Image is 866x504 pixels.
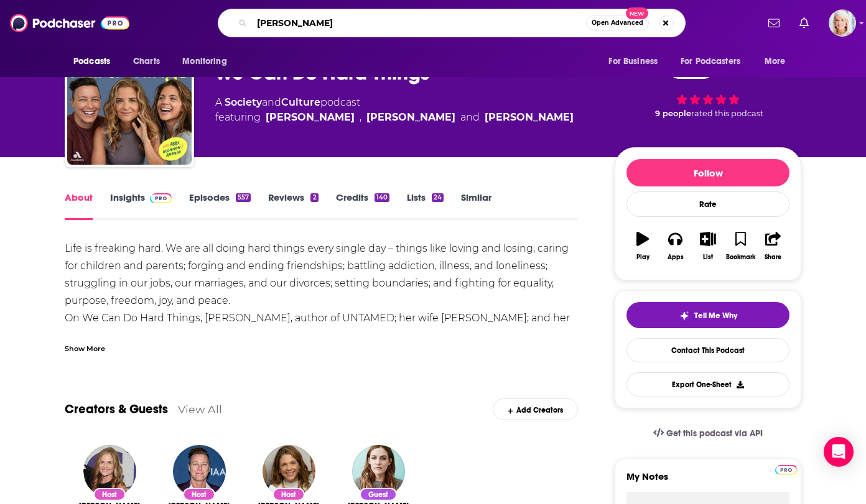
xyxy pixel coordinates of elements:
span: For Podcasters [681,53,740,70]
div: Host [272,488,305,501]
label: My Notes [626,470,789,492]
img: Podchaser Pro [775,465,797,475]
div: 140 [375,193,389,202]
a: Culture [281,96,320,108]
a: InsightsPodchaser Pro [110,191,172,220]
button: open menu [756,50,801,73]
div: Host [93,488,126,501]
img: Riley Keough [352,445,405,498]
a: Reviews2 [268,191,318,220]
a: Episodes557 [189,191,251,220]
button: Share [757,224,789,268]
span: Get this podcast via API [666,428,763,439]
button: tell me why sparkleTell Me Why [626,302,789,328]
a: Similar [461,191,491,220]
button: List [692,224,724,268]
span: , [360,110,361,125]
div: A podcast [215,95,574,125]
span: and [460,110,480,125]
span: Monitoring [182,53,226,70]
span: Charts [133,53,160,70]
a: View All [178,403,222,416]
div: Search podcasts, credits, & more... [218,9,686,37]
button: open menu [673,50,758,73]
div: Rate [626,191,789,217]
a: Show notifications dropdown [763,12,785,34]
div: 557 [236,193,251,202]
span: New [626,7,648,19]
span: featuring [215,110,574,125]
a: Society [225,96,262,108]
a: Lists24 [407,191,444,220]
button: Export One-Sheet [626,372,789,396]
div: Share [765,254,781,261]
a: About [65,191,93,220]
button: Follow [626,159,789,186]
span: For Business [608,53,658,70]
img: tell me why sparkle [679,311,689,321]
button: Show profile menu [829,9,856,37]
input: Search podcasts, credits, & more... [252,13,586,33]
img: Abby Wambach [173,445,226,498]
div: Add Creators [493,398,578,420]
a: Abby Wambach [366,110,455,125]
div: Life is freaking hard. We are all doing hard things every single day – things like loving and los... [65,240,578,414]
img: Podchaser Pro [150,193,172,203]
div: Play [636,254,649,261]
a: Amanda Doyle [485,110,574,125]
a: Pro website [775,463,797,475]
span: and [262,96,281,108]
a: Glennon Doyle [266,110,355,125]
span: 9 people [655,109,691,118]
button: Bookmark [724,224,757,268]
a: Creators & Guests [65,401,168,417]
button: open menu [65,50,126,73]
button: Open AdvancedNew [586,16,649,30]
button: Play [626,224,659,268]
span: Logged in as ashtonrc [829,9,856,37]
img: Amanda Doyle [263,445,315,498]
a: Get this podcast via API [643,418,773,449]
button: Apps [659,224,691,268]
img: Podchaser - Follow, Share and Rate Podcasts [10,11,129,35]
img: Glennon Doyle [83,445,136,498]
div: Apps [668,254,684,261]
span: Open Advanced [592,20,643,26]
img: User Profile [829,9,856,37]
a: Show notifications dropdown [794,12,814,34]
span: More [765,53,786,70]
img: We Can Do Hard Things [67,40,192,165]
div: List [703,254,713,261]
div: Guest [360,488,397,501]
div: 2 [310,193,318,202]
span: Podcasts [73,53,110,70]
a: Contact This Podcast [626,338,789,362]
div: 78 9 peoplerated this podcast [615,49,801,126]
span: Tell Me Why [694,311,737,321]
button: open menu [600,50,673,73]
span: rated this podcast [691,109,763,118]
div: Open Intercom Messenger [824,437,854,467]
div: Host [183,488,215,501]
div: 24 [432,193,444,202]
div: Bookmark [726,254,755,261]
a: Charts [125,50,167,73]
a: Credits140 [336,191,389,220]
button: open menu [174,50,243,73]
